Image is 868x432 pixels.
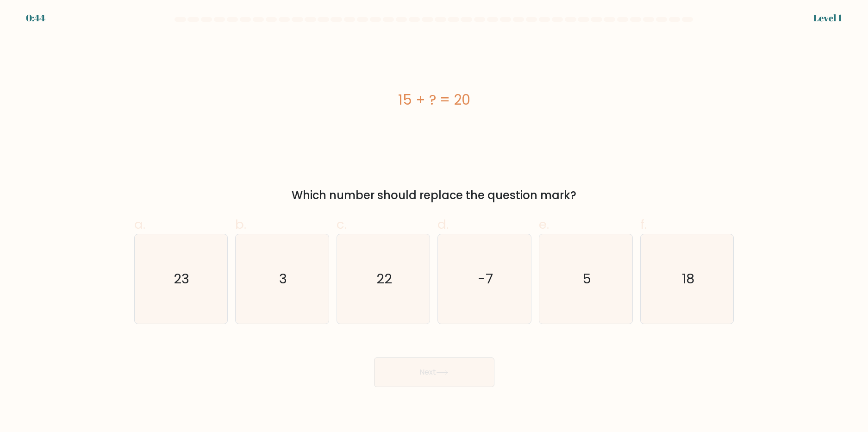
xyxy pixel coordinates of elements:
span: b. [235,215,246,233]
span: f. [640,215,647,233]
span: d. [437,215,449,233]
text: -7 [478,270,493,288]
div: 0:44 [26,11,45,25]
text: 22 [376,270,392,288]
span: a. [134,215,145,233]
span: c. [337,215,347,233]
div: 15 + ? = 20 [134,89,734,110]
span: e. [539,215,549,233]
text: 18 [682,270,694,288]
div: Level 1 [813,11,842,25]
button: Next [374,357,494,387]
text: 5 [582,270,591,288]
div: Which number should replace the question mark? [140,187,729,204]
text: 3 [279,270,287,288]
text: 23 [174,270,190,288]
